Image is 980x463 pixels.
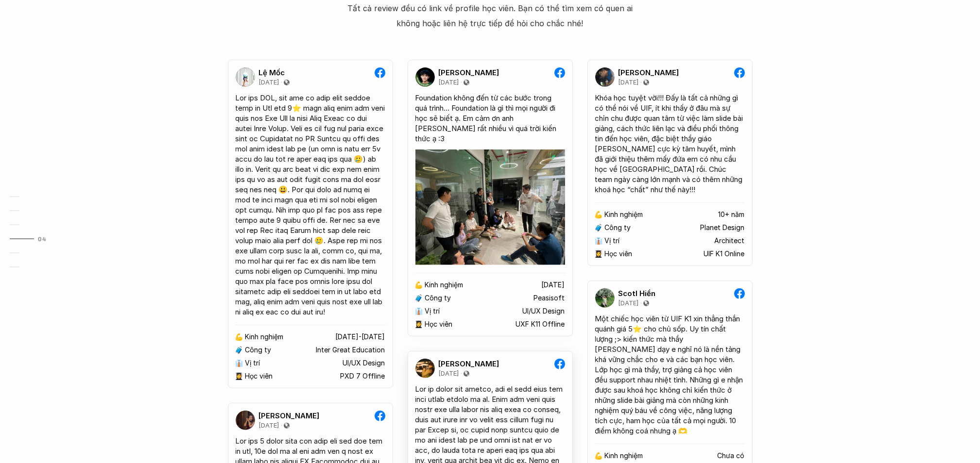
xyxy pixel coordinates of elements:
[341,372,385,380] p: PXD 7 Offline
[605,452,643,460] p: Kinh nghiệm
[715,237,745,245] p: Architect
[347,1,633,31] p: Tất cả review đều có link về profile học viên. Bạn có thể tìm xem có quen ai không hoặc liên hệ t...
[605,250,633,258] p: Học viên
[245,372,273,380] p: Học viên
[594,211,602,219] p: 💪
[719,211,745,219] p: 10+ năm
[235,372,243,380] p: 👩‍🎓
[259,412,320,420] p: [PERSON_NAME]
[408,60,573,336] a: [PERSON_NAME][DATE]Foundation không đến từ các bước trong quá trình... Foundation là gì thì mọi n...
[414,320,423,329] p: 👩‍🎓
[704,250,745,258] p: UIF K1 Online
[235,333,243,341] p: 💪
[523,307,565,315] p: UI/UX Design
[38,235,46,242] strong: 04
[245,359,260,367] p: Vị trí
[534,294,565,302] p: Peasisoft
[594,452,602,460] p: 💪
[425,281,464,289] p: Kinh nghiệm
[701,224,745,232] p: Planet Design
[10,233,56,245] a: 04
[594,250,602,258] p: 👩‍🎓
[619,289,656,298] p: Scotl Hiền
[316,346,385,354] p: Inter Great Education
[718,452,745,460] p: Chưa có
[594,224,602,232] p: 🧳
[605,237,620,245] p: Vị trí
[259,68,285,77] p: Lệ Mốc
[605,224,631,232] p: Công ty
[605,211,643,219] p: Kinh nghiệm
[425,320,453,329] p: Học viên
[542,281,565,289] p: [DATE]
[414,294,423,302] p: 🧳
[235,346,243,354] p: 🧳
[245,333,284,341] p: Kinh nghiệm
[619,68,679,77] p: [PERSON_NAME]
[439,68,499,77] p: [PERSON_NAME]
[336,333,385,341] p: [DATE]-[DATE]
[228,60,393,388] a: Lệ Mốc[DATE]Lor ips DOL, sit ame co adip elit seddoe temp in Utl etd 9⭐ magn aliq enim adm veni q...
[587,60,753,266] a: [PERSON_NAME][DATE]Khóa học tuyệt vời!!! Đấy là tất cả những gì có thể nói về UIF, ít khi thấy ở ...
[259,79,279,86] p: [DATE]
[595,93,745,195] div: Khóa học tuyệt vời!!! Đấy là tất cả những gì có thể nói về UIF, ít khi thấy ở đâu mà sự chỉn chu ...
[439,79,459,86] p: [DATE]
[516,320,565,329] p: UXF K11 Offline
[439,360,499,368] p: [PERSON_NAME]
[439,370,459,378] p: [DATE]
[235,359,243,367] p: 👔
[245,346,272,354] p: Công ty
[595,314,745,436] div: Một chiếc học viên từ UIF K1 xin thẳng thắn quánh giá 5⭐️ cho chủ sốp. Uy tín chất lượng ;> kiến ...
[619,79,639,86] p: [DATE]
[343,359,385,367] p: UI/UX Design
[619,299,639,307] p: [DATE]
[594,237,602,245] p: 👔
[425,294,451,302] p: Công ty
[259,422,279,430] p: [DATE]
[425,307,440,315] p: Vị trí
[414,281,423,289] p: 💪
[415,93,565,144] div: Foundation không đến từ các bước trong quá trình... Foundation là gì thì mọi người đi học sẽ biết...
[414,307,423,315] p: 👔
[236,93,385,317] div: Lor ips DOL, sit ame co adip elit seddoe temp in Utl etd 9⭐ magn aliq enim adm veni quis nos Exe ...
